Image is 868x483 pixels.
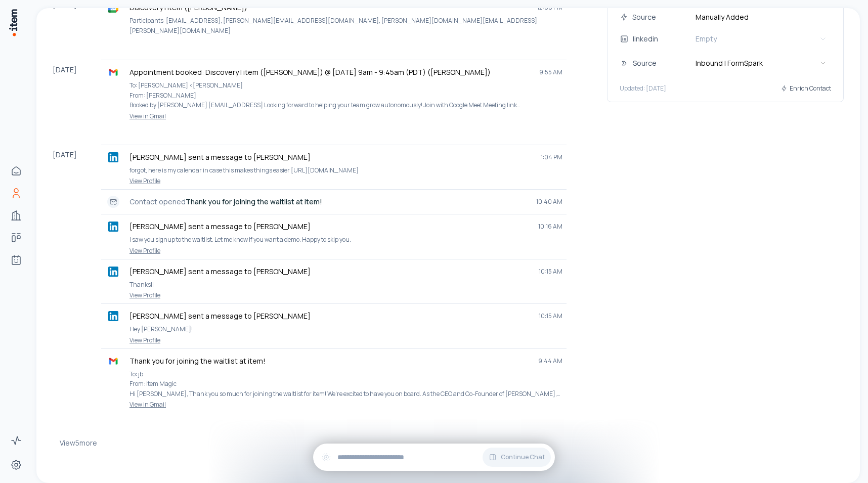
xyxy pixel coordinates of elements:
a: View Profile [105,336,562,344]
p: [PERSON_NAME] sent a message to [PERSON_NAME] [129,222,530,232]
div: Continue Chat [313,444,555,471]
span: Continue Chat [501,453,545,461]
p: [PERSON_NAME] sent a message to [PERSON_NAME] [129,152,533,162]
a: Settings [6,455,26,475]
a: View Profile [105,291,562,299]
a: View in Gmail [105,112,562,120]
a: Companies [6,205,26,226]
img: linkedin logo [108,222,118,232]
a: Home [6,161,26,181]
p: Updated: [DATE] [620,84,666,93]
button: Enrich Contact [780,79,831,98]
span: 10:16 AM [538,223,562,231]
div: [DATE] [53,60,101,124]
span: 1:04 PM [541,153,562,161]
button: View5more [60,433,97,453]
p: Thank you for joining the waitlist at item! [129,356,530,366]
a: View in Gmail [105,401,562,409]
p: I saw you signup to the waitlist. Let me know if you want a demo. Happy to skip you. [129,235,562,245]
span: 10:40 AM [536,198,562,206]
span: 9:55 AM [539,68,562,76]
a: Deals [6,228,26,248]
a: View Profile [105,177,562,185]
img: gmail logo [108,356,118,366]
div: Source [632,12,687,23]
img: Item Brain Logo [8,8,18,37]
p: forgot, here is my calendar in case this makes things easier [URL][DOMAIN_NAME] [129,165,562,175]
p: [PERSON_NAME] sent a message to [PERSON_NAME] [129,267,531,277]
span: 10:15 AM [539,268,562,276]
span: 9:44 AM [538,357,562,365]
strong: Thank you for joining the waitlist at item! [186,197,322,206]
div: [DATE] [53,145,101,413]
p: Thanks!! [129,280,562,290]
p: To: jb From: item Magic Hi [PERSON_NAME], Thank you so much for joining the waitlist for item! We... [129,369,562,399]
p: Hey [PERSON_NAME]! [129,324,562,334]
p: [PERSON_NAME] sent a message to [PERSON_NAME] [129,311,531,321]
img: linkedin logo [108,267,118,277]
span: Empty [696,34,717,44]
img: linkedin logo [108,311,118,321]
div: Source [633,58,698,69]
button: Empty [691,31,831,47]
img: linkedin logo [108,152,118,162]
button: Continue Chat [483,448,551,467]
img: gmail logo [108,67,118,77]
a: Agents [6,250,26,270]
p: Appointment booked: Discovery | item ([PERSON_NAME]) @ [DATE] 9am - 9:45am (PDT) ([PERSON_NAME]) [129,67,531,77]
a: View Profile [105,247,562,255]
a: People [6,183,26,203]
p: To: [PERSON_NAME] <[PERSON_NAME] From: [PERSON_NAME] Booked by [PERSON_NAME] [EMAIL_ADDRESS] Look... [129,80,562,110]
p: Participants: [EMAIL_ADDRESS], [PERSON_NAME][EMAIL_ADDRESS][DOMAIN_NAME], [PERSON_NAME][DOMAIN_NA... [129,16,562,35]
span: Manually Added [691,12,831,23]
div: linkedin [633,33,698,45]
span: 10:15 AM [539,312,562,320]
p: Contact opened [129,197,528,207]
a: Activity [6,430,26,451]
